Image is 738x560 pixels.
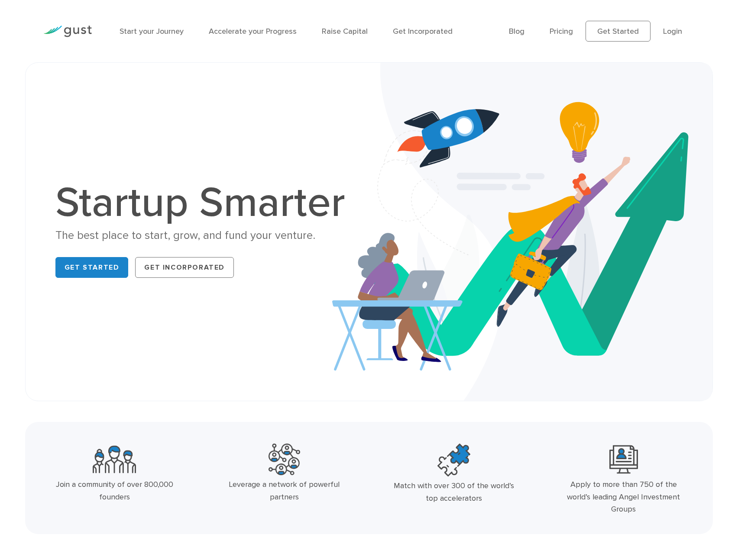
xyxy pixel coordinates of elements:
a: Get Started [586,21,651,42]
a: Start your Journey [120,27,184,36]
a: Login [663,27,682,36]
div: Apply to more than 750 of the world’s leading Angel Investment Groups [561,479,686,516]
a: Pricing [550,27,573,36]
img: Leading Angel Investment [609,444,638,475]
a: Accelerate your Progress [209,27,297,36]
img: Powerful Partners [269,444,300,475]
img: Startup Smarter Hero [332,63,712,401]
a: Get Incorporated [393,27,453,36]
a: Raise Capital [322,27,368,36]
img: Top Accelerators [437,444,470,476]
div: The best place to start, grow, and fund your venture. [55,228,354,243]
a: Get Started [55,257,129,278]
img: Gust Logo [43,26,92,37]
h1: Startup Smarter [55,182,354,224]
a: Blog [509,27,524,36]
div: Join a community of over 800,000 founders [52,479,177,504]
div: Match with over 300 of the world’s top accelerators [391,480,516,505]
a: Get Incorporated [135,257,234,278]
div: Leverage a network of powerful partners [221,479,346,504]
img: Community Founders [93,444,136,475]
